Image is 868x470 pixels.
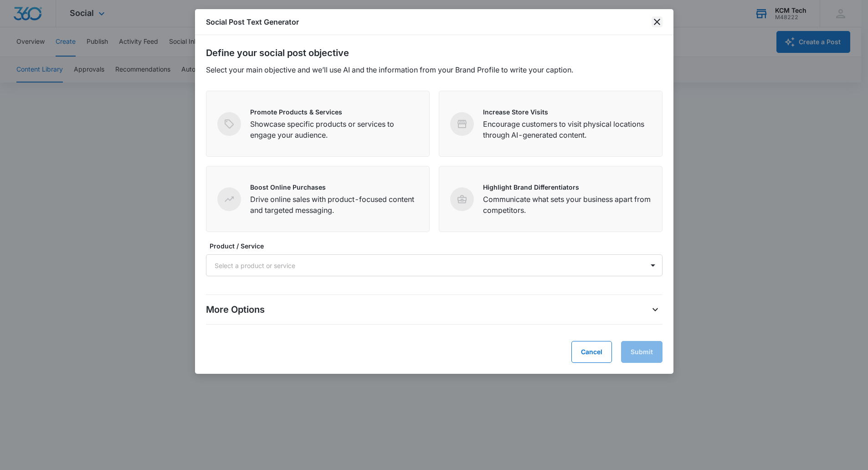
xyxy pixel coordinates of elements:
p: Encourage customers to visit physical locations through AI-generated content. [483,119,651,140]
button: More Options [648,302,663,317]
p: Boost Online Purchases [250,182,418,192]
p: Showcase specific products or services to engage your audience. [250,119,418,140]
h2: Define your social post objective [206,46,663,60]
p: Communicate what sets your business apart from competitors. [483,194,651,216]
h1: Social Post Text Generator [206,16,299,27]
p: Highlight Brand Differentiators [483,182,651,192]
p: More Options [206,303,265,316]
button: close [652,16,663,27]
p: Increase Store Visits [483,107,651,117]
label: Product / Service [210,241,666,251]
p: Promote Products & Services [250,107,418,117]
p: Select your main objective and we’ll use AI and the information from your Brand Profile to write ... [206,64,663,75]
p: Drive online sales with product-focused content and targeted messaging. [250,194,418,216]
button: Cancel [571,341,612,363]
